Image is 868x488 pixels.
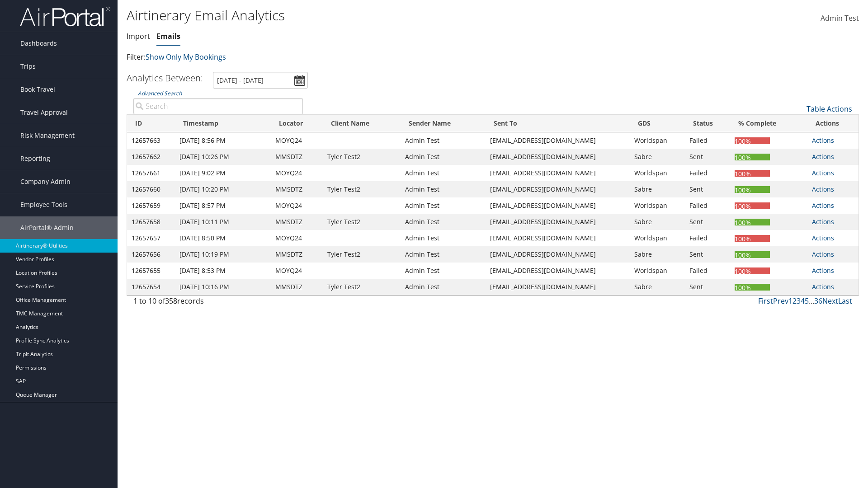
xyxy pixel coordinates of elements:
td: MOYQ24 [271,230,323,246]
td: MOYQ24 [271,132,323,149]
td: 12657660 [127,181,175,197]
a: Actions [812,234,834,242]
div: 100% [735,137,770,144]
a: Show Only My Bookings [146,52,226,62]
p: Filter: [127,52,615,63]
td: Admin Test [401,279,485,295]
td: MOYQ24 [271,263,323,279]
a: Last [838,296,852,306]
td: 12657659 [127,197,175,214]
td: Tyler Test2 [323,149,401,165]
td: Failed [685,132,730,149]
td: [EMAIL_ADDRESS][DOMAIN_NAME] [486,132,630,149]
td: Tyler Test2 [323,246,401,263]
div: 100% [735,170,770,177]
td: Sent [685,149,730,165]
td: [DATE] 10:16 PM [175,279,271,295]
a: Prev [773,296,788,306]
div: 100% [735,154,770,160]
div: 100% [735,267,770,274]
td: Worldspan [630,263,685,279]
td: Worldspan [630,197,685,214]
th: Locator [271,115,323,132]
h1: Airtinerary Email Analytics [127,6,615,25]
span: Book Travel [20,78,55,101]
span: … [809,296,814,306]
td: 12657662 [127,149,175,165]
td: Admin Test [401,263,485,279]
h3: Analytics Between: [127,72,203,84]
td: MMSDTZ [271,279,323,295]
span: Employee Tools [20,193,67,216]
td: 12657658 [127,214,175,230]
a: Actions [812,152,834,161]
a: Actions [812,266,834,275]
a: 2 [793,296,797,306]
input: Advanced Search [133,98,303,114]
td: Failed [685,230,730,246]
td: Sabre [630,279,685,295]
td: Admin Test [401,165,485,181]
td: [EMAIL_ADDRESS][DOMAIN_NAME] [486,279,630,295]
td: 12657654 [127,279,175,295]
td: MOYQ24 [271,165,323,181]
td: [EMAIL_ADDRESS][DOMAIN_NAME] [486,149,630,165]
a: Actions [812,217,834,226]
div: 100% [735,235,770,242]
td: Admin Test [401,132,485,149]
a: 4 [801,296,805,306]
a: Table Actions [807,104,852,114]
div: 100% [735,251,770,258]
div: 100% [735,186,770,193]
td: Admin Test [401,149,485,165]
th: Timestamp: activate to sort column ascending [175,115,271,132]
span: Reporting [20,147,50,170]
td: 12657663 [127,132,175,149]
td: [DATE] 8:56 PM [175,132,271,149]
td: [EMAIL_ADDRESS][DOMAIN_NAME] [486,246,630,263]
th: ID: activate to sort column ascending [127,115,175,132]
div: 100% [735,284,770,291]
td: [DATE] 8:53 PM [175,263,271,279]
td: Sent [685,181,730,197]
td: Sabre [630,246,685,263]
td: Admin Test [401,214,485,230]
td: [EMAIL_ADDRESS][DOMAIN_NAME] [486,214,630,230]
th: % Complete: activate to sort column ascending [730,115,807,132]
span: AirPortal® Admin [20,216,74,239]
td: [DATE] 10:11 PM [175,214,271,230]
span: Company Admin [20,170,71,193]
th: Sent To: activate to sort column ascending [486,115,630,132]
td: [EMAIL_ADDRESS][DOMAIN_NAME] [486,197,630,214]
a: Actions [812,282,834,291]
a: Actions [812,250,834,258]
td: 12657657 [127,230,175,246]
td: MMSDTZ [271,181,323,197]
td: [EMAIL_ADDRESS][DOMAIN_NAME] [486,181,630,197]
div: 1 to 10 of records [133,296,303,311]
td: Sent [685,246,730,263]
td: [EMAIL_ADDRESS][DOMAIN_NAME] [486,230,630,246]
td: Admin Test [401,230,485,246]
span: 358 [165,296,177,306]
td: Tyler Test2 [323,214,401,230]
td: MMSDTZ [271,246,323,263]
td: Tyler Test2 [323,279,401,295]
td: [DATE] 10:26 PM [175,149,271,165]
span: Trips [20,55,36,78]
td: [EMAIL_ADDRESS][DOMAIN_NAME] [486,165,630,181]
span: Dashboards [20,32,57,55]
td: Admin Test [401,197,485,214]
td: MOYQ24 [271,197,323,214]
td: Sabre [630,149,685,165]
input: [DATE] - [DATE] [213,72,308,89]
span: Risk Management [20,124,75,147]
span: Admin Test [821,13,859,23]
th: Actions [807,115,859,132]
td: Failed [685,263,730,279]
td: Worldspan [630,132,685,149]
td: 12657656 [127,246,175,263]
td: Failed [685,197,730,214]
td: [DATE] 10:20 PM [175,181,271,197]
a: Admin Test [821,5,859,33]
